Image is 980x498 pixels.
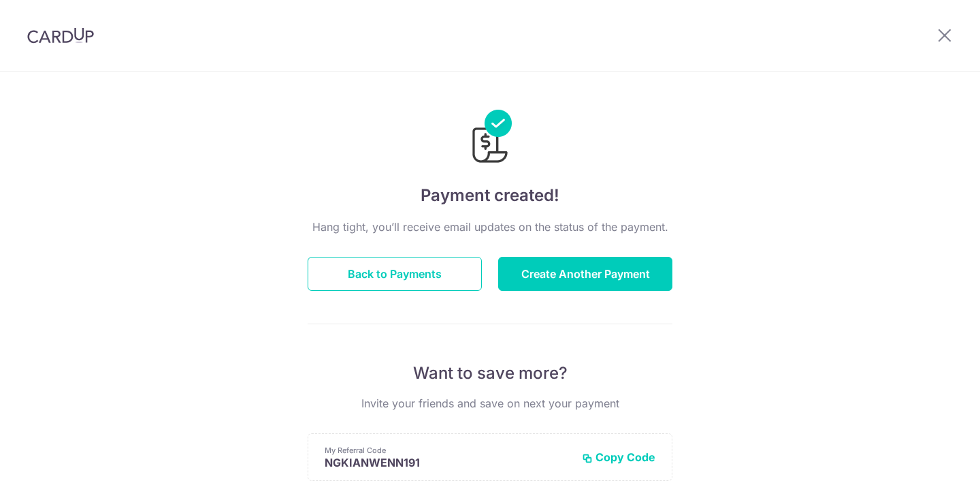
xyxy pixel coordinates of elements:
p: Hang tight, you’ll receive email updates on the status of the payment. [308,219,672,235]
button: Back to Payments [308,257,482,291]
p: Want to save more? [308,362,672,384]
img: Payments [468,110,512,167]
h4: Payment created! [308,183,672,208]
p: My Referral Code [325,445,571,456]
button: Create Another Payment [498,257,672,291]
img: CardUp [27,27,94,44]
button: Copy Code [582,450,655,464]
p: Invite your friends and save on next your payment [308,395,672,411]
p: NGKIANWENN191 [325,456,571,469]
